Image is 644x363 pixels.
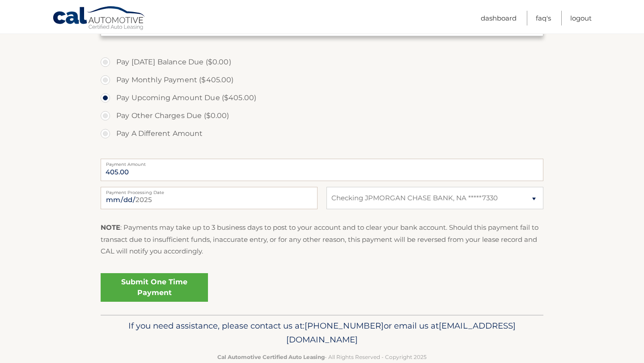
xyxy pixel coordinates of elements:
[101,107,543,125] label: Pay Other Charges Due ($0.00)
[106,319,538,347] p: If you need assistance, please contact us at: or email us at
[106,352,538,362] p: - All Rights Reserved - Copyright 2025
[101,159,543,181] input: Payment Amount
[101,223,120,232] strong: NOTE
[101,125,543,143] label: Pay A Different Amount
[217,354,325,360] strong: Cal Automotive Certified Auto Leasing
[101,159,543,166] label: Payment Amount
[101,89,543,107] label: Pay Upcoming Amount Due ($405.00)
[536,11,551,25] a: FAQ's
[305,321,384,331] span: [PHONE_NUMBER]
[101,273,208,302] a: Submit One Time Payment
[101,187,318,194] label: Payment Processing Date
[101,71,543,89] label: Pay Monthly Payment ($405.00)
[101,222,543,257] p: : Payments may take up to 3 business days to post to your account and to clear your bank account....
[101,187,318,209] input: Payment Date
[52,6,146,32] a: Cal Automotive
[481,11,517,25] a: Dashboard
[570,11,592,25] a: Logout
[101,53,543,71] label: Pay [DATE] Balance Due ($0.00)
